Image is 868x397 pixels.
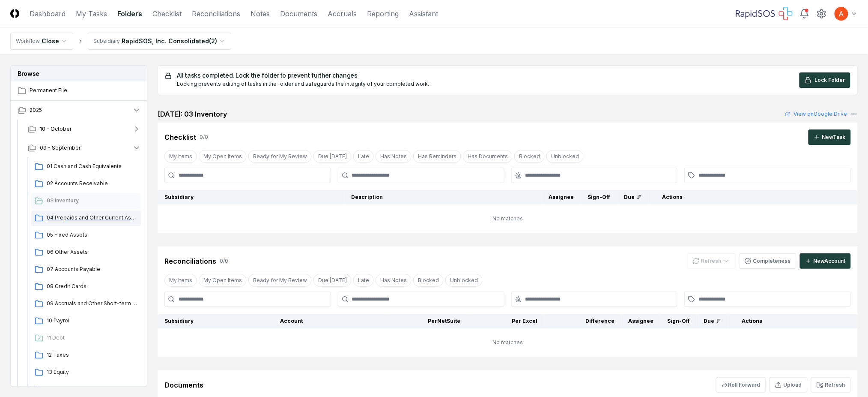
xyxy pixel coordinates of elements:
[21,120,148,138] button: 10 - October
[621,314,660,328] th: Assignee
[353,274,374,287] button: Late
[660,314,697,328] th: Sign-Off
[344,190,542,205] th: Description
[47,283,137,290] span: 08 Credit Cards
[158,109,227,119] h2: [DATE]: 03 Inventory
[376,274,412,287] button: Has Notes
[47,197,137,205] span: 03 Inventory
[808,129,851,145] button: NewTask
[47,368,137,376] span: 13 Equity
[251,9,270,19] a: Notes
[31,211,141,226] a: 04 Prepaids and Other Current Assets
[31,313,141,329] a: 10 Payroll
[47,334,137,342] span: 11 Debt
[158,205,858,233] td: No matches
[177,80,429,88] div: Locking prevents editing of tasks in the folder and safeguards the integrity of your completed work.
[199,150,247,163] button: My Open Items
[799,72,850,88] button: Lock Folder
[47,162,137,170] span: 01 Cash and Cash Equivalents
[739,253,796,269] button: Completeness
[546,150,584,163] button: Unblocked
[30,87,141,94] span: Permanent File
[47,300,137,307] span: 09 Accruals and Other Short-term Liabilities
[30,106,42,114] span: 2025
[152,9,182,19] a: Checklist
[716,377,766,393] button: Roll Forward
[192,9,240,19] a: Reconciliations
[164,150,197,163] button: My Items
[467,314,544,328] th: Per Excel
[76,9,107,19] a: My Tasks
[542,190,581,205] th: Assignee
[164,132,196,142] div: Checklist
[31,296,141,312] a: 09 Accruals and Other Short-term Liabilities
[47,351,137,359] span: 12 Taxes
[31,348,141,363] a: 12 Taxes
[177,72,429,78] h5: All tasks completed. Lock the folder to prevent further changes
[31,262,141,277] a: 07 Accounts Payable
[40,125,72,133] span: 10 - October
[514,150,545,163] button: Blocked
[835,7,848,21] img: ACg8ocK3mdmu6YYpaRl40uhUUGu9oxSxFSb1vbjsnEih2JuwAH1PGA=s96-c
[158,328,858,357] td: No matches
[822,133,846,141] div: New Task
[31,228,141,243] a: 05 Fixed Assets
[158,190,344,205] th: Subsidiary
[770,377,808,393] button: Upload
[31,159,141,174] a: 01 Cash and Cash Equivalents
[624,193,642,201] div: Due
[31,193,141,209] a: 03 Inventory
[31,331,141,346] a: 11 Debt
[16,37,40,45] div: Workflow
[313,150,352,163] button: Due Today
[814,257,846,265] div: New Account
[21,138,148,157] button: 09 - September
[376,150,412,163] button: Has Notes
[47,317,137,325] span: 10 Payroll
[544,314,621,328] th: Difference
[40,144,81,152] span: 09 - September
[11,81,148,100] a: Permanent File
[800,253,851,269] button: NewAccount
[390,314,467,328] th: Per NetSuite
[31,279,141,295] a: 08 Credit Cards
[47,231,137,239] span: 05 Fixed Assets
[445,274,483,287] button: Unblocked
[811,377,851,393] button: Refresh
[31,176,141,192] a: 02 Accounts Receivable
[164,256,216,266] div: Reconciliations
[248,150,312,163] button: Ready for My Review
[117,9,142,19] a: Folders
[313,274,352,287] button: Due Today
[31,245,141,260] a: 06 Other Assets
[353,150,374,163] button: Late
[328,9,357,19] a: Accruals
[164,274,197,287] button: My Items
[47,180,137,187] span: 02 Accounts Receivable
[93,37,120,45] div: Subsidiary
[164,380,203,390] div: Documents
[10,9,19,18] img: Logo
[581,190,617,205] th: Sign-Off
[11,66,147,81] h3: Browse
[409,9,438,19] a: Assistant
[785,110,847,118] a: View onGoogle Drive
[10,33,231,50] nav: breadcrumb
[220,257,228,265] div: 0 / 0
[280,9,317,19] a: Documents
[704,317,721,325] div: Due
[47,385,137,393] span: 14 Revenue
[47,265,137,273] span: 07 Accounts Payable
[47,214,137,222] span: 04 Prepaids and Other Current Assets
[47,248,137,256] span: 06 Other Assets
[30,9,66,19] a: Dashboard
[248,274,312,287] button: Ready for My Review
[463,150,513,163] button: Has Documents
[815,76,845,84] span: Lock Folder
[280,317,383,325] div: Account
[11,101,148,120] button: 2025
[31,365,141,380] a: 13 Equity
[735,317,851,325] div: Actions
[158,314,273,328] th: Subsidiary
[736,7,793,21] img: RapidSOS logo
